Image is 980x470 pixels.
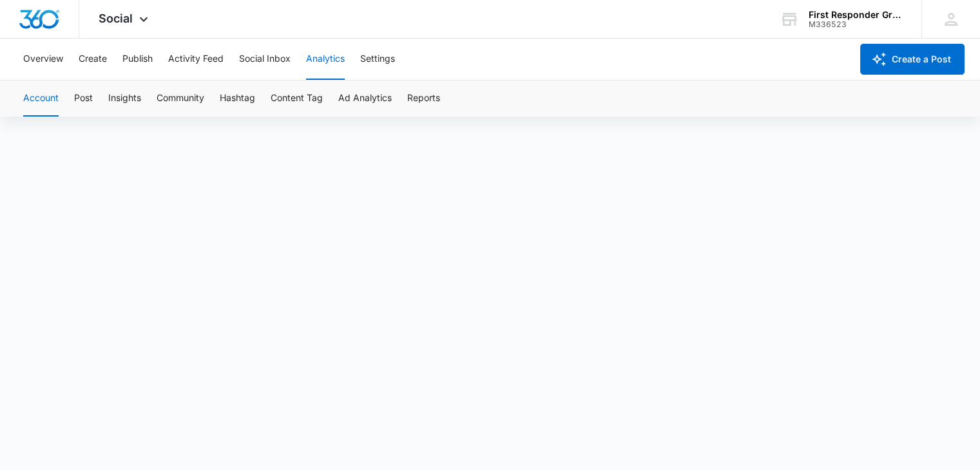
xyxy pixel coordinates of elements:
button: Insights [108,80,141,117]
button: Settings [360,39,395,80]
button: Activity Feed [168,39,224,80]
button: Analytics [306,39,345,80]
button: Post [74,80,93,117]
button: Community [157,80,204,117]
button: Publish [122,39,153,80]
button: Account [23,80,59,117]
button: Ad Analytics [338,80,392,117]
span: Social [99,12,133,25]
button: Social Inbox [239,39,291,80]
button: Overview [23,39,63,80]
button: Create a Post [860,44,965,75]
div: account name [809,10,903,20]
button: Reports [407,80,440,117]
div: account id [809,20,903,29]
h1: Account Analytics [13,23,245,50]
button: Create [79,39,107,80]
button: Content Tag [271,80,323,117]
button: Hashtag [220,80,255,117]
a: Close modal [231,4,254,27]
